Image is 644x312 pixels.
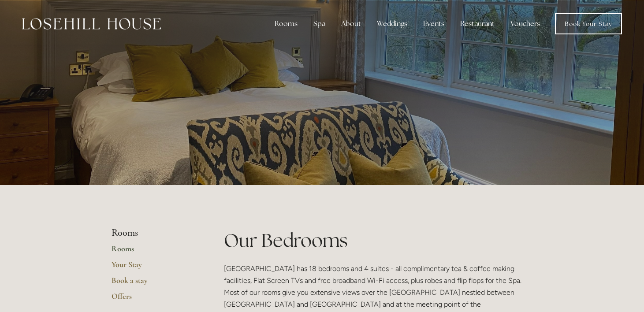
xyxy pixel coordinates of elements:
[334,15,368,33] div: About
[112,244,196,260] a: Rooms
[112,275,196,291] a: Book a stay
[416,15,451,33] div: Events
[112,260,196,275] a: Your Stay
[112,227,196,239] li: Rooms
[503,15,547,33] a: Vouchers
[268,15,305,33] div: Rooms
[555,13,622,34] a: Book Your Stay
[453,15,502,33] div: Restaurant
[224,227,533,253] h1: Our Bedrooms
[306,15,332,33] div: Spa
[370,15,414,33] div: Weddings
[22,18,161,30] img: Losehill House
[112,291,196,307] a: Offers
